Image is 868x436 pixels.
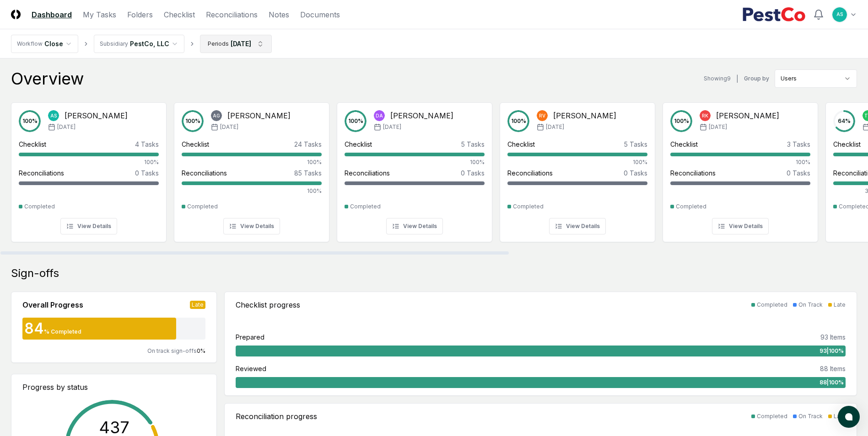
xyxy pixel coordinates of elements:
div: Subsidiary [100,40,128,48]
div: 0 Tasks [787,168,810,178]
a: Dashboard [32,9,72,20]
div: Reconciliations [182,168,227,178]
div: Checklist [670,139,698,149]
div: Late [834,412,846,420]
div: 5 Tasks [624,139,647,149]
div: Reconciliation progress [236,411,317,422]
a: 100%RV[PERSON_NAME][DATE]Checklist5 Tasks100%Reconciliations0 TasksCompletedView Details [500,95,655,242]
div: 100% [670,158,810,166]
span: RV [539,112,545,119]
div: Completed [350,202,381,211]
span: [DATE] [546,123,564,131]
div: Completed [187,202,218,211]
div: Workflow [17,40,43,48]
div: Sign-offs [11,266,857,281]
span: RK [702,112,708,119]
span: AS [836,11,843,18]
div: Prepared [236,332,264,342]
a: 100%AS[PERSON_NAME][DATE]Checklist4 Tasks100%Reconciliations0 TasksCompletedView Details [11,95,167,242]
div: Reconciliations [345,168,390,178]
div: 100% [507,158,647,166]
div: Progress by status [22,382,205,393]
div: Checklist [507,139,535,149]
button: atlas-launcher [838,406,860,428]
div: Completed [757,412,787,420]
div: 84 [22,321,44,336]
div: Reconciliations [670,168,716,178]
span: 93 | 100 % [819,347,844,355]
div: 93 Items [820,332,846,342]
span: [DATE] [220,123,238,131]
div: On Track [798,301,823,309]
a: 100%AG[PERSON_NAME][DATE]Checklist24 Tasks100%Reconciliations85 Tasks100%CompletedView Details [174,95,329,242]
span: On track sign-offs [147,347,197,354]
a: Reconciliations [206,9,258,20]
div: | [736,74,739,84]
div: On Track [798,412,823,420]
div: Overview [11,69,84,88]
div: [DATE] [231,39,251,48]
div: Late [190,301,205,309]
span: 88 | 100 % [819,378,844,387]
button: View Details [60,218,117,234]
button: View Details [549,218,606,234]
span: AS [50,112,57,119]
button: View Details [386,218,443,234]
span: [DATE] [709,123,727,131]
div: 85 Tasks [294,168,322,178]
button: View Details [712,218,769,234]
div: Showing 9 [704,74,731,83]
div: % Completed [44,328,81,336]
a: 100%RK[PERSON_NAME][DATE]Checklist3 Tasks100%Reconciliations0 TasksCompletedView Details [663,95,818,242]
img: Logo [11,10,21,19]
img: PestCo logo [742,7,806,22]
div: Overall Progress [22,299,83,310]
div: Completed [676,202,706,211]
a: Folders [127,9,153,20]
div: 100% [19,158,159,166]
a: Documents [300,9,340,20]
div: Completed [757,301,787,309]
span: AG [213,112,220,119]
div: [PERSON_NAME] [716,110,779,121]
label: Group by [744,76,769,81]
a: My Tasks [83,9,116,20]
div: 5 Tasks [461,139,485,149]
div: Checklist progress [236,299,300,310]
span: [DATE] [57,123,75,131]
div: 3 Tasks [787,139,810,149]
span: [DATE] [383,123,401,131]
a: Checklist [164,9,195,20]
div: 100% [345,158,485,166]
span: DA [376,112,383,119]
div: 88 Items [820,364,846,373]
div: 0 Tasks [135,168,159,178]
div: 24 Tasks [294,139,322,149]
div: Reconciliations [507,168,553,178]
div: Completed [513,202,544,211]
a: 100%DA[PERSON_NAME][DATE]Checklist5 Tasks100%Reconciliations0 TasksCompletedView Details [337,95,492,242]
div: 100% [182,158,322,166]
button: AS [831,6,848,23]
div: 4 Tasks [135,139,159,149]
div: Checklist [19,139,46,149]
div: Periods [208,40,229,48]
div: [PERSON_NAME] [553,110,616,121]
button: View Details [223,218,280,234]
a: Notes [269,9,289,20]
a: Checklist progressCompletedOn TrackLatePrepared93 Items93|100%Reviewed88 Items88|100% [224,292,857,396]
div: Reviewed [236,364,266,373]
div: [PERSON_NAME] [227,110,291,121]
div: 0 Tasks [624,168,647,178]
div: [PERSON_NAME] [390,110,453,121]
div: Checklist [345,139,372,149]
nav: breadcrumb [11,35,272,53]
div: Reconciliations [19,168,64,178]
div: [PERSON_NAME] [65,110,128,121]
div: Checklist [833,139,861,149]
span: 0 % [197,347,205,354]
div: Checklist [182,139,209,149]
div: 100% [182,187,322,195]
div: Completed [24,202,55,211]
div: Late [834,301,846,309]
